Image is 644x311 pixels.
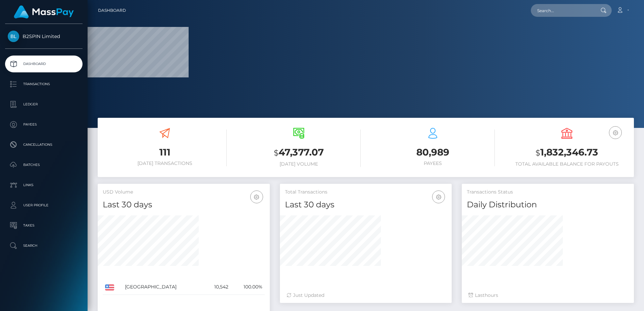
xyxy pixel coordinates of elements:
span: B2SPIN Limited [5,33,83,39]
p: Cancellations [8,140,80,150]
h5: Total Transactions [285,189,447,196]
p: Batches [8,160,80,170]
img: US.png [105,284,114,290]
input: Search... [531,4,594,17]
a: Cancellations [5,136,83,153]
div: Just Updated [287,292,445,299]
a: Dashboard [98,3,126,18]
small: $ [274,148,279,158]
a: Transactions [5,76,83,93]
h3: 80,989 [371,146,495,159]
h6: Total Available Balance for Payouts [505,161,629,167]
a: Links [5,177,83,194]
p: Ledger [8,99,80,109]
h6: Payees [371,161,495,166]
p: Dashboard [8,59,80,69]
h3: 1,832,346.73 [505,146,629,160]
a: Search [5,237,83,254]
a: Taxes [5,217,83,234]
a: Payees [5,116,83,133]
div: Last hours [469,292,627,299]
td: 100.00% [231,279,265,295]
p: Taxes [8,220,80,231]
p: User Profile [8,200,80,210]
h3: 111 [103,146,227,159]
a: Dashboard [5,56,83,72]
a: Batches [5,157,83,173]
h4: Last 30 days [285,199,447,211]
h5: USD Volume [103,189,265,196]
small: $ [536,148,540,158]
h4: Last 30 days [103,199,265,211]
p: Transactions [8,79,80,89]
h3: 47,377.07 [237,146,361,160]
h6: [DATE] Volume [237,161,361,167]
h6: [DATE] Transactions [103,161,227,166]
td: 10,542 [203,279,231,295]
img: B2SPIN Limited [8,31,19,42]
h5: Transactions Status [467,189,629,196]
p: Search [8,241,80,251]
img: MassPay Logo [14,5,74,19]
a: User Profile [5,197,83,214]
p: Payees [8,119,80,130]
a: Ledger [5,96,83,113]
p: Links [8,180,80,190]
h4: Daily Distribution [467,199,629,211]
td: [GEOGRAPHIC_DATA] [123,279,203,295]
